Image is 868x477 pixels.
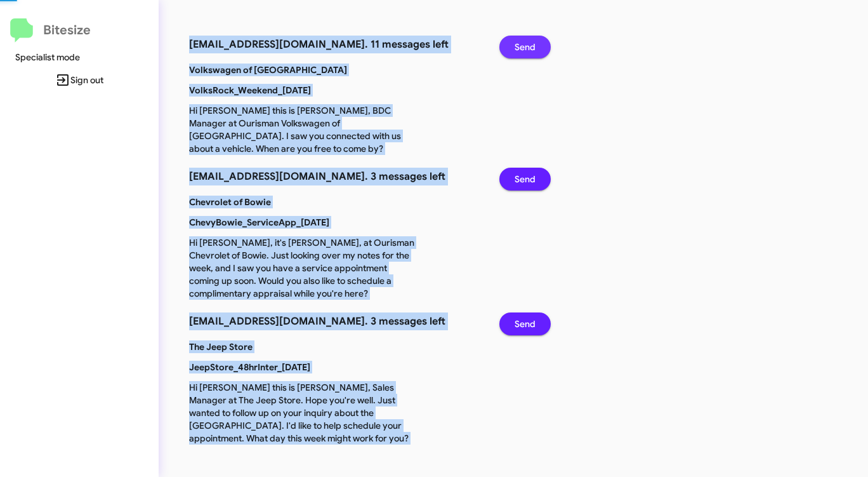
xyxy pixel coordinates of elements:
[515,312,536,335] span: Send
[180,104,428,155] p: Hi [PERSON_NAME] this is [PERSON_NAME], BDC Manager at Ourisman Volkswagen of [GEOGRAPHIC_DATA]. ...
[515,168,536,191] span: Send
[180,381,428,445] p: Hi [PERSON_NAME] this is [PERSON_NAME], Sales Manager at The Jeep Store. Hope you're well. Just w...
[189,196,271,208] b: Chevrolet of Bowie
[180,236,428,300] p: Hi [PERSON_NAME], it's [PERSON_NAME], at Ourisman Chevrolet of Bowie. Just looking over my notes ...
[10,69,148,91] span: Sign out
[189,217,329,228] b: ChevyBowie_ServiceApp_[DATE]
[189,361,310,373] b: JeepStore_48hrInter_[DATE]
[189,64,347,76] b: Volkswagen of [GEOGRAPHIC_DATA]
[499,168,551,191] button: Send
[189,36,480,53] h3: [EMAIL_ADDRESS][DOMAIN_NAME]. 11 messages left
[189,312,480,330] h3: [EMAIL_ADDRESS][DOMAIN_NAME]. 3 messages left
[189,84,311,96] b: VolksRock_Weekend_[DATE]
[10,18,91,43] a: Bitesize
[515,36,536,58] span: Send
[189,168,480,185] h3: [EMAIL_ADDRESS][DOMAIN_NAME]. 3 messages left
[499,36,551,58] button: Send
[499,312,551,335] button: Send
